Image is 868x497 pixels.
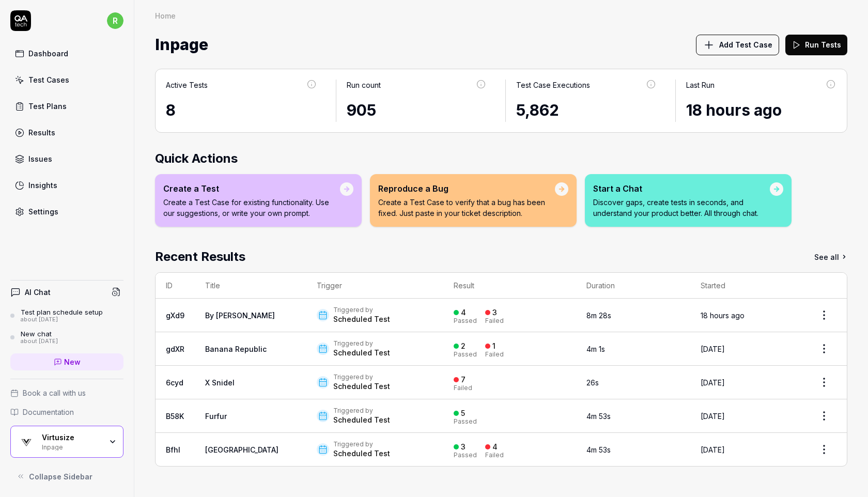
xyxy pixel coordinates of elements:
[701,412,725,421] time: [DATE]
[10,96,123,116] a: Test Plans
[333,448,390,459] div: Scheduled Test
[333,314,390,324] div: Scheduled Test
[166,80,208,90] div: Active Tests
[333,415,390,425] div: Scheduled Test
[485,318,504,324] div: Failed
[64,356,81,367] span: New
[690,273,801,299] th: Started
[25,287,51,298] h4: AI Chat
[42,442,102,451] div: Inpage
[10,426,123,458] button: Virtusize LogoVirtusizeInpage
[10,70,123,90] a: Test Cases
[10,122,123,143] a: Results
[492,341,495,351] div: 1
[333,381,390,392] div: Scheduled Test
[378,182,555,195] div: Reproduce a Bug
[10,175,123,195] a: Insights
[306,273,443,299] th: Trigger
[701,311,745,320] time: 18 hours ago
[205,311,275,320] a: By [PERSON_NAME]
[10,466,123,487] button: Collapse Sidebar
[696,35,779,55] button: Add Test Case
[17,432,36,451] img: Virtusize Logo
[10,43,123,64] a: Dashboard
[593,197,770,219] p: Discover gaps, create tests in seconds, and understand your product better. All through chat.
[10,149,123,169] a: Issues
[333,306,390,314] div: Triggered by
[814,247,847,266] a: See all
[28,101,67,112] div: Test Plans
[454,452,477,458] div: Passed
[333,339,390,348] div: Triggered by
[21,308,103,316] div: Test plan schedule setup
[166,445,180,454] a: Bfhl
[701,378,725,387] time: [DATE]
[333,348,390,358] div: Scheduled Test
[701,445,725,454] time: [DATE]
[443,273,576,299] th: Result
[333,373,390,381] div: Triggered by
[21,316,103,323] div: about [DATE]
[205,412,227,421] a: Furfur
[485,351,504,358] div: Failed
[454,418,477,425] div: Passed
[21,330,58,338] div: New chat
[10,330,123,345] a: New chatabout [DATE]
[10,407,123,417] a: Documentation
[28,153,52,164] div: Issues
[586,345,605,353] time: 4m 1s
[166,345,184,353] a: gdXR
[485,452,504,458] div: Failed
[107,12,123,29] span: r
[516,80,590,90] div: Test Case Executions
[156,273,195,299] th: ID
[166,412,184,421] a: B58K
[163,197,340,219] p: Create a Test Case for existing functionality. Use our suggestions, or write your own prompt.
[686,101,782,119] time: 18 hours ago
[29,471,92,482] span: Collapse Sidebar
[10,201,123,222] a: Settings
[107,10,123,31] button: r
[576,273,690,299] th: Duration
[195,273,306,299] th: Title
[516,99,657,122] div: 5,862
[378,197,555,219] p: Create a Test Case to verify that a bug has been fixed. Just paste in your ticket description.
[586,378,599,387] time: 26s
[333,407,390,415] div: Triggered by
[593,182,770,195] div: Start a Chat
[28,48,68,59] div: Dashboard
[492,308,497,317] div: 3
[686,80,715,90] div: Last Run
[701,345,725,353] time: [DATE]
[586,311,611,320] time: 8m 28s
[461,341,466,351] div: 2
[10,353,123,370] a: New
[155,31,208,58] span: Inpage
[205,378,235,387] a: X Snidel
[205,345,267,353] a: Banana Republic
[719,39,772,50] span: Add Test Case
[10,387,123,398] a: Book a call with us
[155,10,176,21] div: Home
[166,378,183,387] a: 6cyd
[461,409,465,418] div: 5
[333,440,390,448] div: Triggered by
[586,445,611,454] time: 4m 53s
[454,351,477,358] div: Passed
[42,433,102,442] div: Virtusize
[23,387,86,398] span: Book a call with us
[166,99,317,122] div: 8
[23,407,74,417] span: Documentation
[28,127,55,138] div: Results
[155,247,245,266] h2: Recent Results
[454,318,477,324] div: Passed
[163,182,340,195] div: Create a Test
[21,338,58,345] div: about [DATE]
[28,74,69,85] div: Test Cases
[347,99,487,122] div: 905
[454,385,472,391] div: Failed
[461,442,466,452] div: 3
[586,412,611,421] time: 4m 53s
[492,442,498,452] div: 4
[155,149,847,168] h2: Quick Actions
